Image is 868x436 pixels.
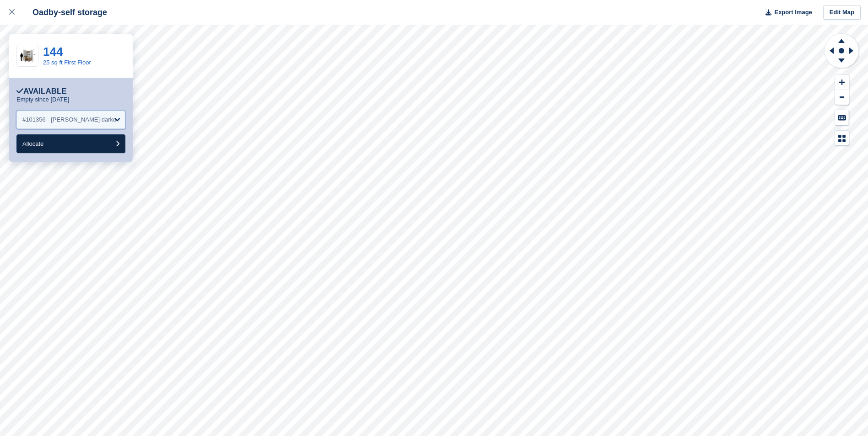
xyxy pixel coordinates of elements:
a: Edit Map [823,5,861,20]
span: Export Image [774,8,812,17]
div: #101356 - [PERSON_NAME] darko [22,115,116,124]
button: Zoom In [835,75,849,90]
button: Export Image [760,5,812,20]
div: Oadby-self storage [24,7,107,18]
button: Map Legend [835,131,849,146]
a: 144 [43,45,63,58]
a: 25 sq ft First Floor [43,59,91,66]
div: Available [16,87,67,96]
span: Allocate [22,140,43,147]
button: Zoom Out [835,90,849,105]
img: 25.jpg [17,48,38,64]
button: Keyboard Shortcuts [835,110,849,125]
p: Empty since [DATE] [16,96,69,103]
button: Allocate [16,134,125,153]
